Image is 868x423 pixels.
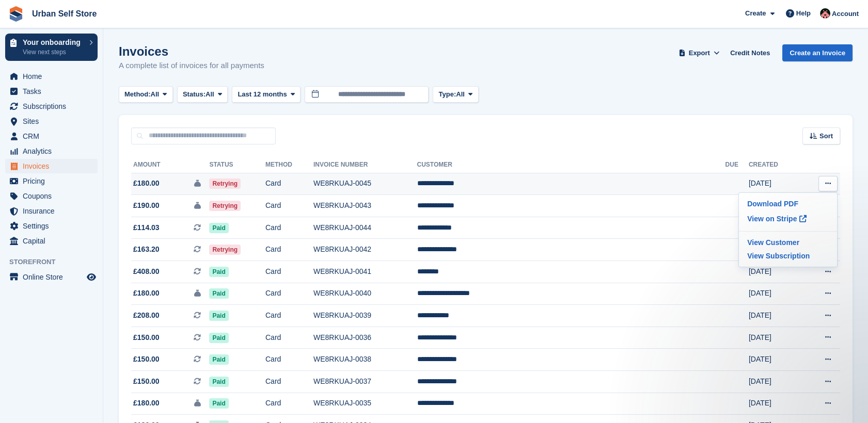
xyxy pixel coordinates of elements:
a: menu [5,270,98,284]
th: Status [209,157,265,173]
a: menu [5,219,98,233]
span: Sites [23,114,85,128]
span: Status: [183,89,206,100]
a: menu [5,144,98,158]
span: £408.00 [133,266,160,277]
td: Card [265,217,313,239]
span: £190.00 [133,200,160,211]
th: Amount [131,157,209,173]
span: Export [689,48,710,58]
td: [DATE] [749,283,801,305]
a: menu [5,189,98,203]
td: WE8RKUAJ-0037 [313,371,417,393]
span: Retrying [209,201,241,211]
th: Invoice Number [313,157,417,173]
span: CRM [23,129,85,143]
td: WE8RKUAJ-0038 [313,349,417,371]
span: Paid [209,223,228,233]
span: Paid [209,288,228,299]
span: Paid [209,398,228,409]
span: £180.00 [133,398,160,409]
th: Method [265,157,313,173]
span: Paid [209,377,228,387]
td: [DATE] [749,349,801,371]
td: WE8RKUAJ-0041 [313,261,417,283]
span: Sort [819,131,833,141]
span: All [206,89,214,100]
td: WE8RKUAJ-0044 [313,217,417,239]
button: Type: All [433,86,478,103]
h1: Invoices [119,44,264,58]
a: Create an Invoice [782,44,853,61]
span: Retrying [209,245,241,255]
td: [DATE] [749,261,801,283]
p: Your onboarding [23,39,84,46]
span: Analytics [23,144,85,158]
td: WE8RKUAJ-0039 [313,305,417,327]
span: All [151,89,160,100]
td: Card [265,349,313,371]
td: Card [265,195,313,217]
a: menu [5,99,98,113]
a: View on Stripe [743,210,833,227]
span: £150.00 [133,332,160,343]
td: WE8RKUAJ-0036 [313,327,417,349]
a: Urban Self Store [28,5,101,22]
td: Card [265,173,313,195]
a: menu [5,69,98,84]
span: Last 12 months [238,89,287,100]
a: Download PDF [743,197,833,210]
a: Credit Notes [726,44,774,61]
span: Retrying [209,178,241,189]
span: Coupons [23,189,85,203]
span: Account [832,9,859,19]
td: Card [265,305,313,327]
span: Pricing [23,174,85,188]
img: stora-icon-8386f47178a22dfd0bd8f6a31ec36ba5ce8667c1dd55bd0f319d3a0aa187defe.svg [8,6,24,22]
span: £180.00 [133,288,160,299]
button: Method: All [119,86,173,103]
th: Created [749,157,801,173]
a: Your onboarding View next steps [5,34,98,61]
span: All [456,89,465,100]
span: Home [23,69,85,84]
th: Customer [417,157,725,173]
p: View next steps [23,47,84,57]
button: Last 12 months [232,86,301,103]
a: menu [5,174,98,188]
a: menu [5,114,98,128]
a: View Subscription [743,249,833,263]
span: £163.20 [133,244,160,255]
td: [DATE] [749,173,801,195]
span: Help [796,8,811,19]
span: Paid [209,267,228,277]
td: Card [265,261,313,283]
span: £150.00 [133,376,160,387]
td: WE8RKUAJ-0040 [313,283,417,305]
td: WE8RKUAJ-0043 [313,195,417,217]
span: Create [745,8,766,19]
a: menu [5,129,98,143]
p: A complete list of invoices for all payments [119,60,264,72]
td: Card [265,327,313,349]
a: menu [5,204,98,218]
a: Preview store [85,271,98,283]
td: Card [265,371,313,393]
td: [DATE] [749,393,801,415]
span: £180.00 [133,178,160,189]
span: Capital [23,234,85,248]
span: Tasks [23,84,85,99]
span: Type: [438,89,456,100]
td: [DATE] [749,305,801,327]
td: Card [265,393,313,415]
span: Online Store [23,270,85,284]
span: Paid [209,311,228,321]
span: Paid [209,333,228,343]
a: View Customer [743,236,833,249]
span: £114.03 [133,222,160,233]
span: Method: [124,89,151,100]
